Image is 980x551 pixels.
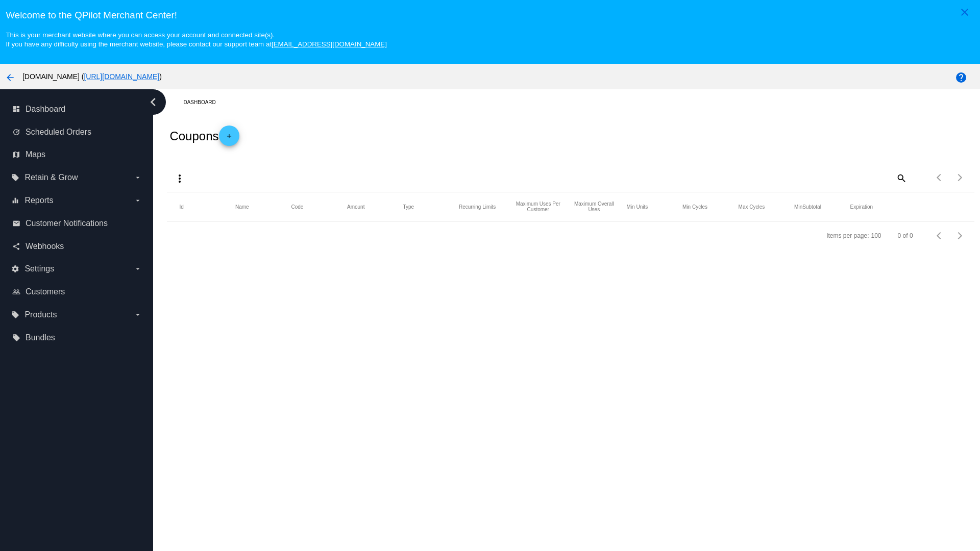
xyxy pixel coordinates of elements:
div: 0 of 0 [898,232,913,239]
i: local_offer [12,334,20,342]
h2: Coupons [169,126,239,146]
a: local_offer Bundles [12,330,142,346]
button: Change sorting for Id [179,204,183,210]
mat-icon: search [895,170,907,186]
span: Customer Notifications [26,219,108,228]
button: Change sorting for RecurringLimits [459,204,496,210]
mat-icon: more_vert [174,172,186,185]
button: Change sorting for MinUnits [627,204,648,210]
button: Previous page [929,226,950,246]
i: chevron_left [145,94,161,110]
button: Next page [950,226,970,246]
i: dashboard [12,105,20,113]
button: Change sorting for Code [291,204,303,210]
span: Scheduled Orders [26,128,91,137]
i: local_offer [11,311,19,319]
mat-icon: close [959,6,971,18]
span: Bundles [26,333,55,342]
span: Settings [24,264,54,273]
mat-icon: arrow_back [4,71,16,84]
span: Maps [26,150,45,159]
button: Change sorting for MinSubtotal [794,204,821,210]
a: update Scheduled Orders [12,124,142,140]
button: Change sorting for ExpirationDate [850,204,873,210]
span: Reports [24,196,53,205]
button: Change sorting for DiscountType [403,204,414,210]
i: arrow_drop_down [134,311,142,319]
button: Next page [950,167,970,188]
a: dashboard Dashboard [12,101,142,117]
i: email [12,219,20,228]
i: equalizer [11,196,19,205]
span: Retain & Grow [24,173,78,182]
a: [URL][DOMAIN_NAME] [84,72,159,81]
span: Webhooks [26,242,64,251]
i: local_offer [11,173,19,182]
i: arrow_drop_down [134,173,142,182]
a: map Maps [12,146,142,163]
i: arrow_drop_down [134,196,142,205]
span: Dashboard [26,105,65,114]
a: Dashboard [183,94,225,110]
button: Change sorting for Name [235,204,249,210]
a: email Customer Notifications [12,215,142,232]
mat-icon: help [955,71,967,84]
button: Change sorting for SiteConversionLimits [571,201,618,212]
i: update [12,128,20,136]
a: [EMAIL_ADDRESS][DOMAIN_NAME] [272,40,387,48]
span: Products [24,310,57,319]
small: This is your merchant website where you can access your account and connected site(s). If you hav... [6,31,386,48]
span: Customers [26,287,65,296]
i: settings [11,265,19,273]
a: people_outline Customers [12,284,142,300]
i: people_outline [12,288,20,296]
a: share Webhooks [12,238,142,255]
button: Change sorting for MaxCycles [739,204,765,210]
span: [DOMAIN_NAME] ( ) [22,72,162,81]
button: Change sorting for CustomerConversionLimits [515,201,562,212]
i: map [12,151,20,159]
button: Change sorting for Amount [347,204,364,210]
mat-icon: add [223,133,235,145]
button: Change sorting for MinCycles [682,204,707,210]
button: Previous page [929,167,950,188]
i: arrow_drop_down [134,265,142,273]
h3: Welcome to the QPilot Merchant Center! [6,10,974,21]
i: share [12,242,20,251]
div: Items per page: [826,232,869,239]
div: 100 [871,232,881,239]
